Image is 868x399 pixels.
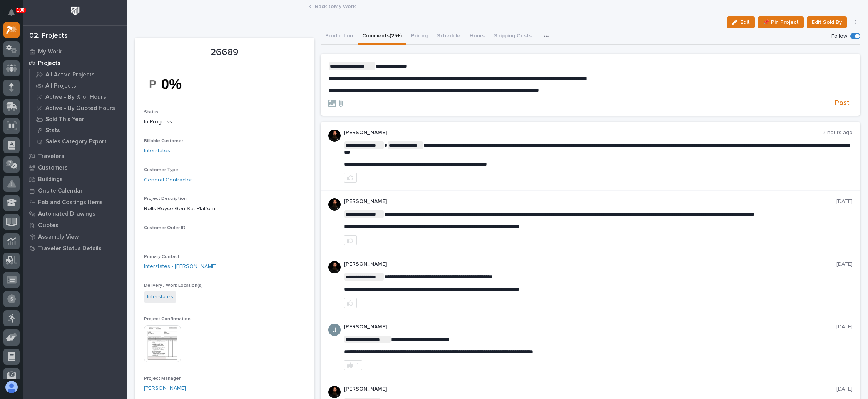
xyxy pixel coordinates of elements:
a: My Work [23,46,127,57]
span: Project Confirmation [144,317,191,321]
a: Assembly View [23,231,127,243]
p: [PERSON_NAME] [344,324,836,330]
a: Stats [30,125,127,136]
p: [PERSON_NAME] [344,261,836,268]
button: 1 [344,360,362,370]
button: Comments (25+) [358,28,406,45]
div: 02. Projects [29,32,68,40]
p: [DATE] [836,198,853,205]
a: [PERSON_NAME] [144,384,186,392]
button: users-avatar [3,379,20,395]
button: Edit Sold By [807,16,847,28]
a: Buildings [23,173,127,185]
a: Traveler Status Details [23,243,127,254]
p: 100 [17,7,25,13]
p: All Active Projects [45,71,95,78]
p: Stats [45,127,60,134]
a: Active - By % of Hours [30,91,127,102]
img: ACg8ocIJHU6JEmo4GV-3KL6HuSvSpWhSGqG5DdxF6tKpN6m2=s96-c [328,324,341,336]
p: [PERSON_NAME] [344,130,823,136]
p: Projects [38,60,60,67]
span: Customer Type [144,168,178,172]
a: Interstates [144,147,170,155]
a: All Active Projects [30,69,127,80]
span: Billable Customer [144,139,183,143]
a: Automated Drawings [23,208,127,219]
button: Pricing [406,28,432,45]
p: 26689 [144,47,305,58]
button: Production [321,28,358,45]
a: Back toMy Work [315,2,356,10]
button: like this post [344,173,357,183]
p: Rolls Royce Gen Set Platform [144,205,305,213]
img: Workspace Logo [68,4,82,18]
p: Assembly View [38,234,79,241]
p: Active - By % of Hours [45,94,106,101]
p: Sold This Year [45,116,84,123]
p: [DATE] [836,386,853,392]
a: Interstates [147,293,173,301]
p: - [144,234,305,242]
button: Shipping Costs [489,28,536,45]
a: Active - By Quoted Hours [30,103,127,113]
img: OWtMvAN98fXiO4ojUZ_q9nIv1CcG2r4P51cbNEWszDM [144,71,202,97]
a: Sold This Year [30,114,127,125]
span: Customer Order ID [144,226,186,230]
p: Fab and Coatings Items [38,199,103,206]
a: Sales Category Export [30,136,127,147]
p: In Progress [144,118,305,126]
p: Onsite Calendar [38,188,83,195]
button: like this post [344,235,357,245]
p: Travelers [38,153,64,160]
button: Edit [727,16,755,28]
span: Post [835,99,850,108]
button: like this post [344,298,357,308]
span: Project Description [144,196,187,201]
p: Traveler Status Details [38,245,102,252]
img: zmKUmRVDQjmBLfnAs97p [328,130,341,142]
span: Edit Sold By [812,18,842,27]
a: Quotes [23,219,127,231]
span: Primary Contact [144,254,179,259]
p: My Work [38,48,62,55]
a: Onsite Calendar [23,185,127,196]
a: Projects [23,57,127,69]
p: Follow [831,33,847,40]
a: Travelers [23,150,127,162]
button: Hours [465,28,489,45]
img: zmKUmRVDQjmBLfnAs97p [328,198,341,211]
a: Interstates - [PERSON_NAME] [144,263,217,271]
p: [DATE] [836,261,853,268]
div: Notifications100 [10,9,20,22]
p: [DATE] [836,324,853,330]
span: 📌 Pin Project [763,18,799,27]
a: Fab and Coatings Items [23,196,127,208]
span: Delivery / Work Location(s) [144,283,203,288]
p: [PERSON_NAME] [344,198,836,205]
p: Active - By Quoted Hours [45,105,115,112]
p: Buildings [38,176,63,183]
p: [PERSON_NAME] [344,386,836,392]
p: 3 hours ago [823,130,853,136]
p: Quotes [38,222,59,229]
p: Sales Category Export [45,138,107,145]
button: Schedule [432,28,465,45]
button: 📌 Pin Project [758,16,804,28]
button: Notifications [3,5,20,21]
a: General Contractor [144,176,192,184]
p: Customers [38,165,68,171]
a: Customers [23,162,127,173]
button: Post [832,99,853,108]
img: zmKUmRVDQjmBLfnAs97p [328,386,341,398]
p: Automated Drawings [38,211,95,218]
a: All Projects [30,80,127,91]
span: Project Manager [144,376,181,381]
p: All Projects [45,83,76,90]
span: Status [144,110,159,115]
div: 1 [356,362,359,368]
span: Edit [740,19,750,26]
img: zmKUmRVDQjmBLfnAs97p [328,261,341,273]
